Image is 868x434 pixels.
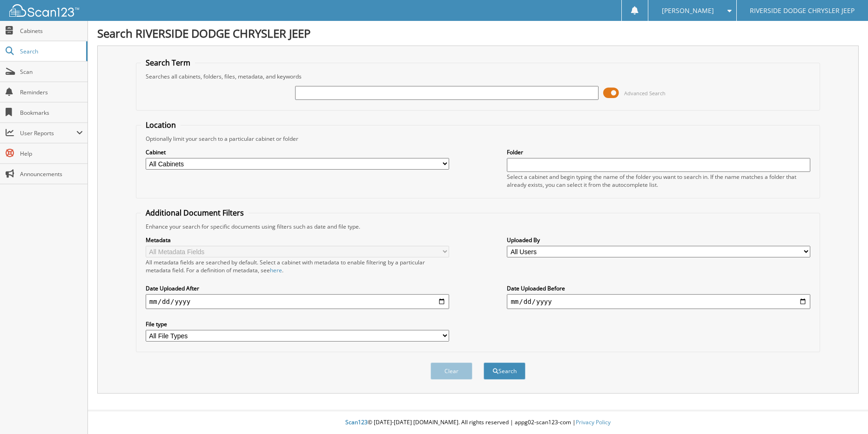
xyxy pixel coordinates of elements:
[141,72,815,80] div: Searches all cabinets, folders, files, metadata, and keywords
[507,236,810,244] label: Uploaded By
[141,58,195,68] legend: Search Term
[20,68,83,76] span: Scan
[507,284,810,292] label: Date Uploaded Before
[270,266,282,274] a: here
[20,109,83,117] span: Bookmarks
[146,320,449,328] label: File type
[20,88,83,96] span: Reminders
[146,258,449,274] div: All metadata fields are searched by default. Select a cabinet with metadata to enable filtering b...
[821,389,868,434] iframe: Chat Widget
[146,284,449,292] label: Date Uploaded After
[484,362,525,380] button: Search
[576,418,611,426] a: Privacy Policy
[146,148,449,156] label: Cabinet
[750,8,855,13] span: RIVERSIDE DODGE CHRYSLER JEEP
[20,150,83,158] span: Help
[146,236,449,244] label: Metadata
[97,26,859,41] h1: Search RIVERSIDE DODGE CHRYSLER JEEP
[141,120,181,130] legend: Location
[431,362,472,380] button: Clear
[20,47,81,55] span: Search
[624,90,666,97] span: Advanced Search
[141,208,249,218] legend: Additional Document Filters
[507,173,810,189] div: Select a cabinet and begin typing the name of the folder you want to search in. If the name match...
[141,223,815,230] div: Enhance your search for specific documents using filters such as date and file type.
[345,418,368,426] span: Scan123
[88,411,868,434] div: © [DATE]-[DATE] [DOMAIN_NAME]. All rights reserved | appg02-scan123-com |
[507,148,810,156] label: Folder
[9,4,79,17] img: scan123-logo-white.svg
[662,8,714,13] span: [PERSON_NAME]
[141,135,815,143] div: Optionally limit your search to a particular cabinet or folder
[20,170,83,178] span: Announcements
[146,294,449,309] input: start
[507,294,810,309] input: end
[20,27,83,35] span: Cabinets
[20,129,76,137] span: User Reports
